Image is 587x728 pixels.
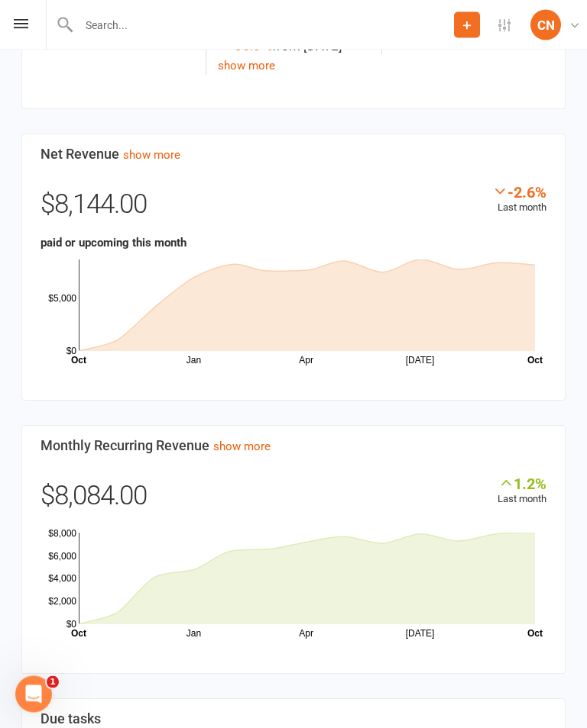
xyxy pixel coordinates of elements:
h3: Due tasks [41,712,546,727]
a: show more [41,39,98,53]
strong: paid or upcoming this month [41,237,186,250]
iframe: Intercom live chat [15,676,52,713]
div: Last month [492,184,546,217]
h3: Monthly Recurring Revenue [41,439,546,454]
div: 1.2% [498,475,546,492]
div: CN [530,10,561,40]
h3: Net Revenue [41,147,546,163]
a: show more [394,39,451,53]
a: show more [218,60,275,73]
div: $8,084.00 [41,475,546,526]
input: Search... [74,14,454,36]
span: 1 [47,676,59,688]
a: show more [123,149,180,163]
div: -2.6% [492,184,546,201]
div: $8,144.00 [41,184,546,234]
span: -35.0 % [218,39,272,54]
div: Last month [498,475,546,508]
a: show more [213,440,271,454]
